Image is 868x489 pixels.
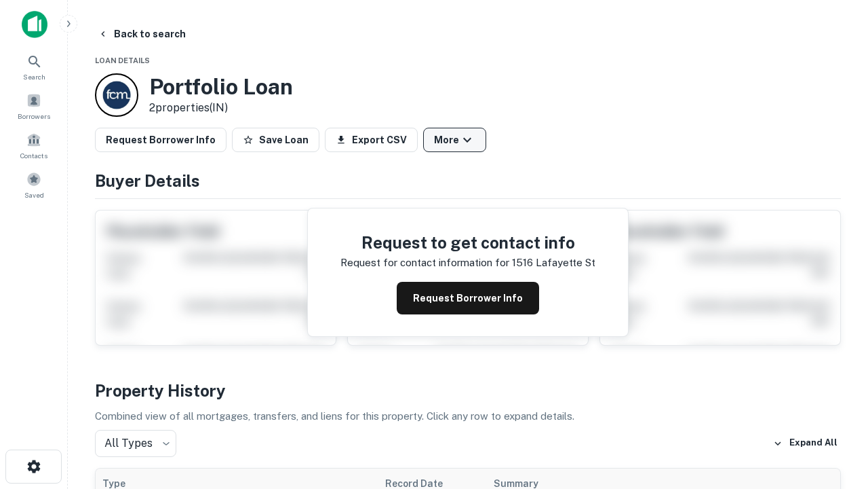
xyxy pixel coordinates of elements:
img: capitalize-icon.png [22,11,47,38]
span: Saved [24,189,44,200]
p: Request for contact information for [340,255,509,271]
p: 2 properties (IN) [149,100,293,116]
a: Borrowers [4,88,64,124]
button: Back to search [92,22,191,46]
span: Search [23,71,45,82]
iframe: Chat Widget [800,337,868,402]
h3: Portfolio Loan [149,74,293,100]
button: Request Borrower Info [397,282,539,314]
h4: Request to get contact info [340,230,595,255]
a: Saved [4,166,64,203]
p: 1516 lafayette st [512,255,595,271]
button: More [423,128,486,152]
button: Export CSV [325,128,418,152]
span: Borrowers [18,111,50,122]
p: Combined view of all mortgages, transfers, and liens for this property. Click any row to expand d... [95,408,841,424]
button: Request Borrower Info [95,128,226,152]
h4: Buyer Details [95,168,841,193]
span: Contacts [20,150,47,161]
button: Save Loan [232,128,319,152]
button: Expand All [770,433,841,454]
a: Contacts [4,127,64,164]
div: All Types [95,430,176,457]
a: Search [4,48,64,85]
h4: Property History [95,378,841,403]
span: Loan Details [95,56,150,65]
